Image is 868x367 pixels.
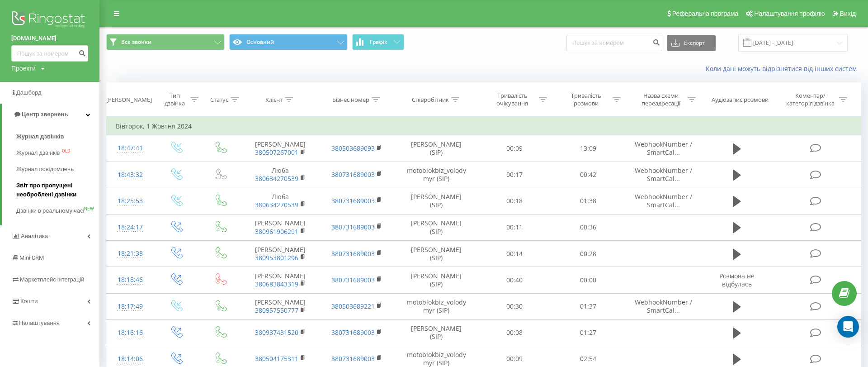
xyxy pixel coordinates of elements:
[784,92,837,107] div: Коментар/категорія дзвінка
[395,135,477,162] td: [PERSON_NAME] (SIP)
[116,166,145,184] div: 18:43:32
[370,39,387,45] span: Графік
[242,293,318,319] td: [PERSON_NAME]
[635,298,692,315] span: WebhookNumber / SmartCal...
[488,92,537,107] div: Тривалість очікування
[116,298,145,315] div: 18:17:49
[837,316,859,338] div: Open Intercom Messenger
[16,177,99,203] a: Звіт про пропущені необроблені дзвінки
[754,10,825,17] span: Налаштування профілю
[16,165,74,174] span: Журнал повідомлень
[552,135,625,162] td: 13:09
[635,166,692,183] span: WebhookNumber / SmartCal...
[352,34,404,50] button: Графік
[331,170,375,179] a: 380731689003
[16,148,60,157] span: Журнал дзвінків
[712,96,769,104] div: Аудіозапис розмови
[19,319,60,326] span: Налаштування
[706,64,861,73] a: Коли дані можуть відрізнятися вiд інших систем
[552,241,625,267] td: 00:28
[412,96,449,104] div: Співробітник
[242,241,318,267] td: [PERSON_NAME]
[552,214,625,240] td: 00:36
[116,324,145,342] div: 18:16:16
[566,35,662,51] input: Пошук за номером
[255,354,298,363] a: 380504175311
[667,35,716,51] button: Експорт
[719,272,755,288] span: Розмова не відбулась
[478,241,552,267] td: 00:14
[2,104,99,125] a: Центр звернень
[19,254,44,261] span: Mini CRM
[331,354,375,363] a: 380731689003
[242,188,318,214] td: Люба
[116,219,145,236] div: 18:24:17
[331,328,375,337] a: 380731689003
[265,96,283,104] div: Клієнт
[331,249,375,258] a: 380731689003
[395,319,477,346] td: [PERSON_NAME] (SIP)
[229,34,348,50] button: Основний
[562,92,610,107] div: Тривалість розмови
[552,319,625,346] td: 01:27
[16,129,99,145] a: Журнал дзвінків
[255,148,298,157] a: 380507267001
[255,306,298,315] a: 380957550777
[116,192,145,210] div: 18:25:53
[478,162,552,188] td: 00:17
[395,162,477,188] td: motoblokbiz_volodymyr (SIP)
[20,276,85,283] span: Маркетплейс інтеграцій
[552,188,625,214] td: 01:38
[11,64,36,73] div: Проекти
[255,328,298,337] a: 380937431520
[331,196,375,205] a: 380731689003
[478,267,552,293] td: 00:40
[552,293,625,319] td: 01:37
[16,203,99,219] a: Дзвінки в реальному часіNEW
[478,293,552,319] td: 00:30
[21,233,48,239] span: Аналiтика
[242,267,318,293] td: [PERSON_NAME]
[635,192,692,209] span: WebhookNumber / SmartCal...
[395,267,477,293] td: [PERSON_NAME] (SIP)
[16,161,99,177] a: Журнал повідомлень
[11,9,88,32] img: Ringostat logo
[20,298,38,305] span: Кошти
[11,45,88,62] input: Пошук за номером
[106,34,225,50] button: Все звонки
[255,253,298,262] a: 380953801296
[478,214,552,240] td: 00:11
[116,271,145,289] div: 18:18:46
[635,140,692,157] span: WebhookNumber / SmartCal...
[107,117,861,135] td: Вівторок, 1 Жовтня 2024
[242,135,318,162] td: [PERSON_NAME]
[331,302,375,310] a: 380503689221
[255,280,298,288] a: 380683843319
[395,293,477,319] td: motoblokbiz_volodymyr (SIP)
[331,144,375,153] a: 380503689093
[16,206,84,215] span: Дзвінки в реальному часі
[255,227,298,236] a: 380961906291
[395,188,477,214] td: [PERSON_NAME] (SIP)
[552,162,625,188] td: 00:42
[162,92,188,107] div: Тип дзвінка
[16,132,64,141] span: Журнал дзвінків
[16,145,99,161] a: Журнал дзвінківOLD
[11,34,88,43] a: [DOMAIN_NAME]
[116,139,145,157] div: 18:47:41
[116,245,145,262] div: 18:21:38
[552,267,625,293] td: 00:00
[242,214,318,240] td: [PERSON_NAME]
[478,188,552,214] td: 00:18
[395,241,477,267] td: [PERSON_NAME] (SIP)
[840,10,856,17] span: Вихід
[395,214,477,240] td: [PERSON_NAME] (SIP)
[672,10,739,17] span: Реферальна програма
[255,174,298,183] a: 380634270539
[106,96,152,104] div: [PERSON_NAME]
[22,111,68,118] span: Центр звернень
[478,135,552,162] td: 00:09
[637,92,685,107] div: Назва схеми переадресації
[16,181,95,199] span: Звіт про пропущені необроблені дзвінки
[332,96,369,104] div: Бізнес номер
